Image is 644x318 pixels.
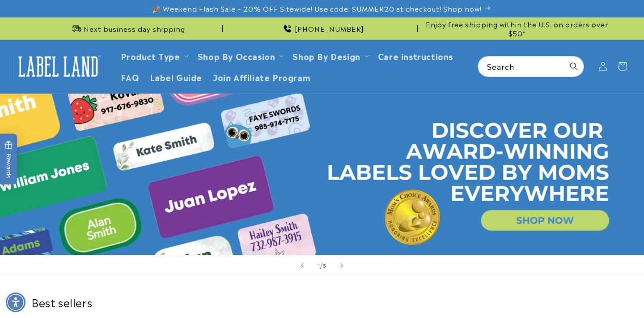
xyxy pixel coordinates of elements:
[318,261,320,270] span: 1
[13,52,103,80] img: Label Land
[226,17,418,39] div: Announcement
[152,4,482,13] span: 🎉 Weekend Flash Sale – 20% OFF Sitewide! Use code: SUMMER20 at checkout! Shop now!
[115,66,145,87] a: FAQ
[320,261,323,270] span: /
[332,255,352,275] button: Next slide
[213,72,310,82] span: Join Affiliate Program
[10,49,106,84] a: Label Land
[292,255,312,275] button: Previous slide
[208,66,316,87] a: Join Affiliate Program
[121,50,180,62] a: Product Type
[421,20,613,37] span: Enjoy free shipping within the U.S. on orders over $50*
[292,50,360,62] a: Shop By Design
[144,66,208,87] a: Label Guide
[198,51,275,61] span: Shop By Occasion
[373,45,458,66] a: Care instructions
[192,45,288,66] summary: Shop By Occasion
[295,24,364,33] span: [PHONE_NUMBER]
[287,45,372,66] summary: Shop By Design
[564,56,584,76] button: Search
[4,141,13,178] span: Rewards
[456,276,635,309] iframe: Gorgias Floating Chat
[121,72,140,82] span: FAQ
[150,72,202,82] span: Label Guide
[115,45,192,66] summary: Product Type
[84,24,185,33] span: Next business day shipping
[421,17,613,39] div: Announcement
[31,17,223,39] div: Announcement
[31,295,613,309] h2: Best sellers
[6,292,25,312] div: Accessibility Menu
[378,51,453,61] span: Care instructions
[322,261,326,270] span: 5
